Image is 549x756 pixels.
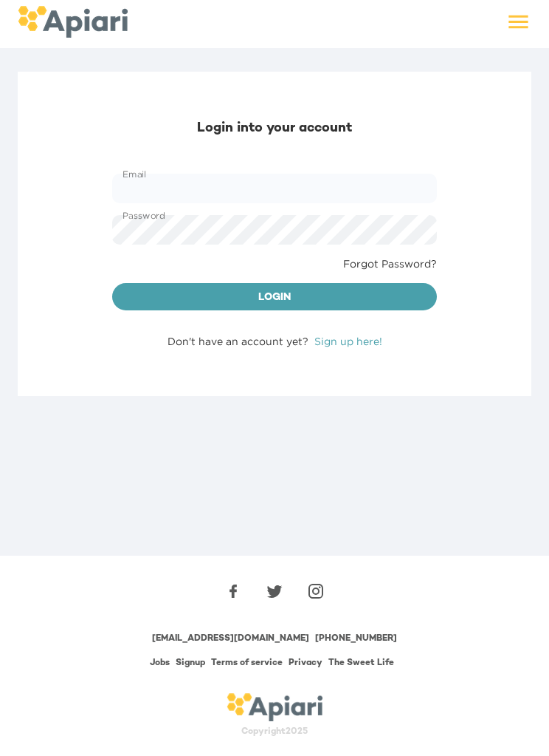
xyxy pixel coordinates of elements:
[112,119,437,138] div: Login into your account
[112,283,437,311] button: Login
[176,658,205,668] a: Signup
[124,289,425,307] span: Login
[211,658,283,668] a: Terms of service
[315,633,397,645] div: [PHONE_NUMBER]
[328,658,394,668] a: The Sweet Life
[343,256,437,271] a: Forgot Password?
[112,334,437,349] div: Don't have an account yet?
[289,658,322,668] a: Privacy
[227,693,322,721] img: logo
[152,634,309,644] a: [EMAIL_ADDRESS][DOMAIN_NAME]
[150,658,170,668] a: Jobs
[314,336,382,347] a: Sign up here!
[18,6,128,38] img: logo
[12,726,537,738] div: Copyright 2025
